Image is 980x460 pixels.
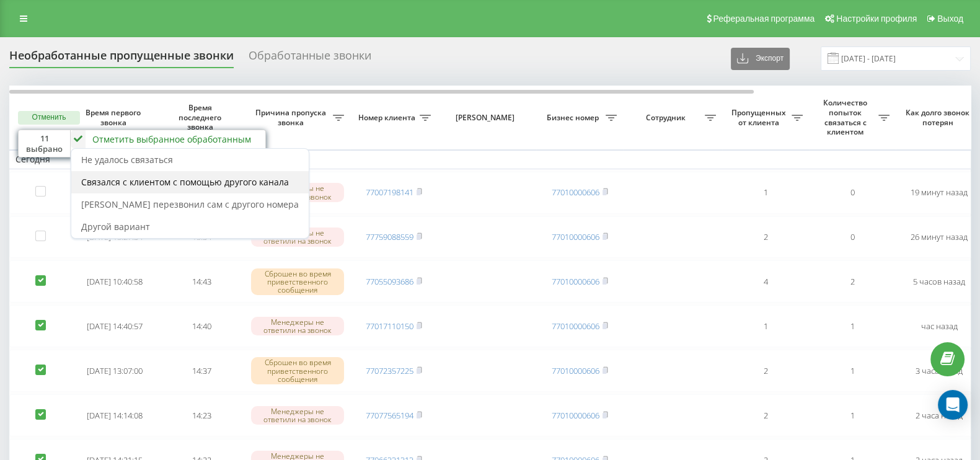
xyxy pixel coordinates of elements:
span: Количество попыток связаться с клиентом [815,98,878,136]
td: 1 [809,305,896,347]
span: Сотрудник [629,113,705,123]
a: 77077565194 [366,410,413,421]
span: Номер клиента [356,113,420,123]
td: 1 [722,305,809,347]
span: Причина пропуска звонка [251,108,333,127]
td: [DATE] 14:40:57 [71,305,158,347]
td: 2 [722,350,809,392]
td: 14:43 [158,260,245,303]
td: 2 [722,394,809,436]
span: Не удалось связаться [81,154,173,166]
div: Сброшен во время приветственного сообщения [251,357,344,384]
span: Связался с клиентом с помощью другого канала [81,176,289,188]
span: Выход [937,14,963,24]
td: 2 [809,260,896,303]
div: Обработанные звонки [249,49,371,68]
td: 0 [809,216,896,259]
td: 14:23 [158,394,245,436]
a: 77055093686 [366,276,413,287]
td: 14:40 [158,305,245,347]
td: 1 [809,394,896,436]
span: [PERSON_NAME] [448,113,526,123]
span: Время первого звонка [81,108,148,127]
div: 11 выбрано [19,130,71,157]
td: [DATE] 10:40:58 [71,260,158,303]
a: 77007198141 [366,187,413,198]
td: 14:37 [158,350,245,392]
a: 77017110150 [366,321,413,332]
a: 77010000606 [552,187,599,198]
a: 77010000606 [552,410,599,421]
a: 77010000606 [552,231,599,242]
button: Экспорт [731,48,790,70]
a: 77010000606 [552,321,599,332]
td: 1 [722,172,809,214]
span: Бизнес номер [542,113,606,123]
span: Пропущенных от клиента [728,108,792,127]
span: Время последнего звонка [168,103,235,132]
div: Open Intercom Messenger [938,390,968,420]
div: Отметить выбранное обработанным [92,133,251,145]
a: 77072357225 [366,365,413,376]
div: Сброшен во время приветственного сообщения [251,268,344,296]
span: Настройки профиля [836,14,917,24]
span: [PERSON_NAME] перезвонил сам с другого номера [81,198,299,210]
td: 1 [809,350,896,392]
div: Менеджеры не ответили на звонок [251,406,344,425]
span: Другой вариант [81,221,150,232]
td: [DATE] 14:14:08 [71,394,158,436]
div: Менеджеры не ответили на звонок [251,317,344,335]
a: 77759088559 [366,231,413,242]
span: Как долго звонок потерян [906,108,973,127]
div: Необработанные пропущенные звонки [9,49,234,68]
td: 2 [722,216,809,259]
td: 0 [809,172,896,214]
td: 4 [722,260,809,303]
a: 77010000606 [552,276,599,287]
span: Реферальная программа [713,14,814,24]
td: [DATE] 13:07:00 [71,350,158,392]
a: 77010000606 [552,365,599,376]
button: Отменить [18,111,80,125]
